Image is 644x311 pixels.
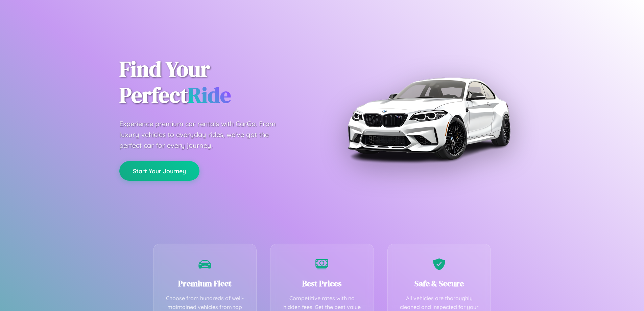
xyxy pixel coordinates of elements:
[344,34,513,203] img: Premium BMW car rental vehicle
[398,278,481,289] h3: Safe & Secure
[164,278,246,289] h3: Premium Fleet
[281,278,363,289] h3: Best Prices
[119,161,199,181] button: Start Your Journey
[188,80,231,110] span: Ride
[119,56,312,108] h1: Find Your Perfect
[119,118,288,151] p: Experience premium car rentals with CarGo. From luxury vehicles to everyday rides, we've got the ...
